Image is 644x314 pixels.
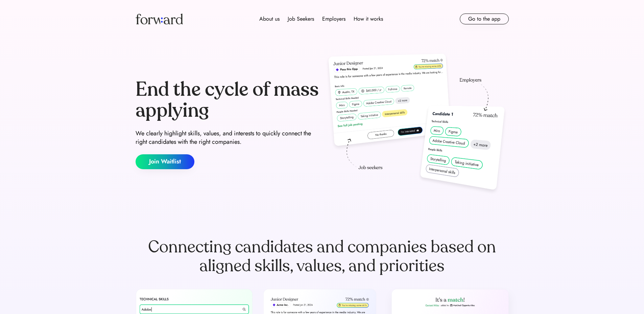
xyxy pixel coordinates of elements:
[136,14,183,24] img: Forward logo
[259,15,280,23] div: About us
[322,15,345,23] div: Employers
[460,14,509,24] button: Go to the app
[136,79,319,121] div: End the cycle of mass applying
[136,129,319,146] div: We clearly highlight skills, values, and interests to quickly connect the right candidates with t...
[354,15,383,23] div: How it works
[288,15,314,23] div: Job Seekers
[136,238,509,275] div: Connecting candidates and companies based on aligned skills, values, and priorities
[136,154,194,169] button: Join Waitlist
[325,51,509,197] img: hero-image.png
